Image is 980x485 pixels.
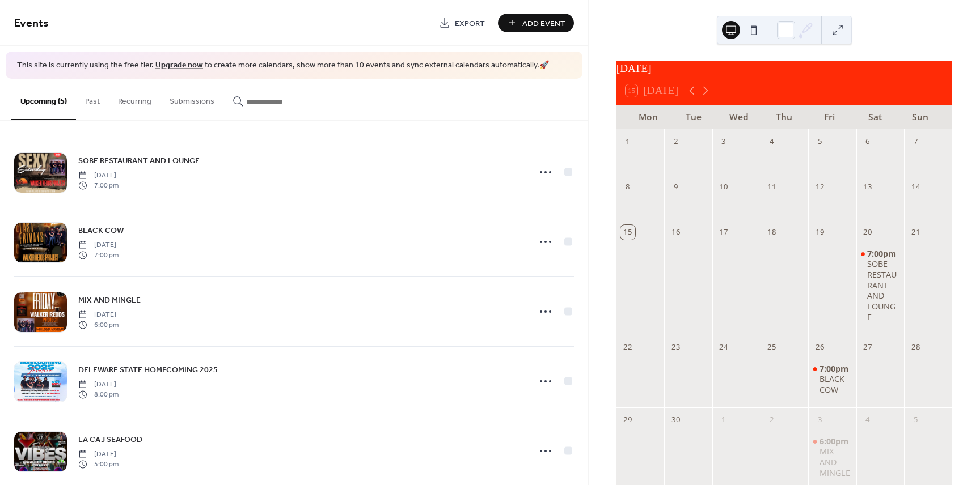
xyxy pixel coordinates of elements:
div: 18 [764,225,779,240]
button: Upcoming (5) [11,79,76,120]
div: 6 [860,134,875,149]
a: BLACK COW [78,224,124,237]
div: 4 [860,412,875,427]
div: 25 [764,340,779,355]
div: 30 [669,412,683,427]
div: 21 [909,225,923,240]
button: Submissions [160,79,223,119]
a: Export [430,14,493,32]
div: 26 [812,340,827,355]
div: 1 [620,134,635,149]
span: 7:00pm [820,364,851,375]
a: SOBE RESTAURANT AND LOUNGE [78,154,200,167]
div: 11 [764,180,779,194]
div: 24 [716,340,731,355]
span: 6:00pm [820,436,851,447]
span: [DATE] [78,240,119,250]
span: 7:00 pm [78,250,119,261]
div: 3 [812,412,827,427]
span: [DATE] [78,170,119,180]
div: 3 [716,134,731,149]
div: 23 [669,340,683,355]
div: 5 [812,134,827,149]
span: LA CAJ SEAFOOD [78,433,142,445]
div: MIX AND MINGLE [820,446,852,478]
div: Fri [807,105,852,129]
button: Past [76,79,109,119]
div: Sun [898,105,943,129]
div: 10 [716,180,731,194]
div: 13 [860,180,875,194]
div: 7 [909,134,923,149]
a: MIX AND MINGLE [78,293,141,307]
div: 17 [716,225,731,240]
div: 27 [860,340,875,355]
a: LA CAJ SEAFOOD [78,433,142,446]
div: SOBE RESTAURANT AND LOUNGE [867,259,899,322]
span: 7:00 pm [78,181,119,191]
div: SOBE RESTAURANT AND LOUNGE [856,249,905,323]
div: MIX AND MINGLE [808,436,856,479]
button: Add Event [498,14,574,32]
span: Events [14,12,49,35]
div: 15 [620,225,635,240]
div: 8 [620,180,635,194]
div: 1 [716,412,731,427]
div: 19 [812,225,827,240]
span: [DATE] [78,379,119,389]
span: 8:00 pm [78,390,119,400]
div: Thu [762,105,807,129]
span: [DATE] [78,309,119,320]
span: 5:00 pm [78,460,119,470]
div: 12 [812,180,827,194]
span: 6:00 pm [78,320,119,330]
span: This site is currently using the free tier. to create more calendars, show more than 10 events an... [17,60,549,71]
div: 5 [909,412,923,427]
a: Upgrade now [155,58,203,73]
span: [DATE] [78,449,119,459]
span: DELEWARE STATE HOMECOMING 2025 [78,364,218,376]
span: SOBE RESTAURANT AND LOUNGE [78,155,200,167]
div: 4 [764,134,779,149]
span: BLACK COW [78,224,124,236]
div: BLACK COW [820,374,852,395]
div: Mon [626,105,671,129]
div: Sat [852,105,898,129]
div: 20 [860,225,875,240]
div: 9 [669,180,683,194]
div: [DATE] [616,61,952,77]
span: 7:00pm [867,249,898,259]
div: 2 [764,412,779,427]
span: Add Event [522,18,565,29]
div: 28 [909,340,923,355]
div: 22 [620,340,635,355]
div: 16 [669,225,683,240]
div: 2 [669,134,683,149]
button: Recurring [109,79,160,119]
span: Export [455,18,485,29]
div: Wed [716,105,762,129]
a: DELEWARE STATE HOMECOMING 2025 [78,363,218,376]
div: 14 [909,180,923,194]
div: BLACK COW [808,364,856,395]
div: 29 [620,412,635,427]
div: Tue [671,105,716,129]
